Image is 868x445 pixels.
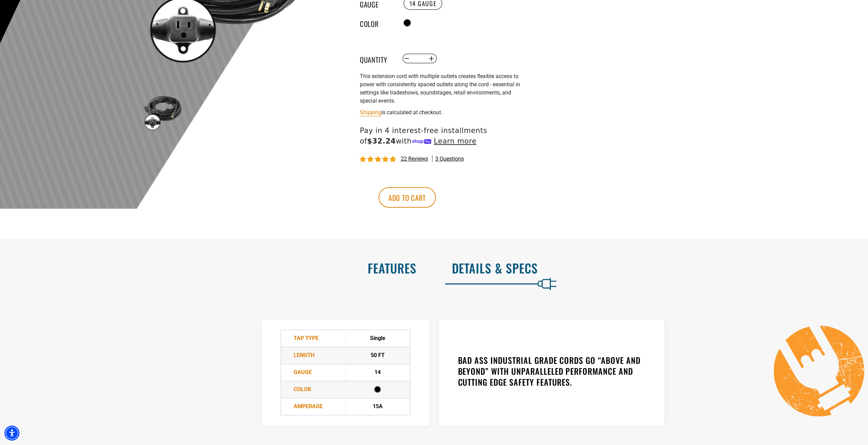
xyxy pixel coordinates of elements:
a: Shipping [360,109,381,116]
label: Quantity [360,54,394,63]
img: black [143,92,182,132]
td: Color [281,381,345,398]
td: Gauge [281,364,345,381]
button: Add to cart [379,187,436,208]
h2: Details & Specs [452,261,854,275]
td: TAP Type [281,330,345,347]
span: 3 questions [435,155,464,163]
td: Amperage [281,398,345,415]
div: 14 [346,368,410,376]
div: 50 FT [346,351,410,359]
div: Accessibility Menu [4,426,19,441]
td: Single [345,330,410,347]
span: This extension cord with multiple outlets creates flexible access to power with consistently spac... [360,73,520,104]
legend: Color [360,18,394,27]
div: is calculated at checkout. [360,108,527,117]
td: Length [281,347,345,364]
span: 22 reviews [401,155,428,162]
h3: BAD ASS INDUSTRIAL GRADE CORDS GO “ABOVE AND BEYOND” WITH UNPARALLELED PERFORMANCE AND CUTTING ED... [458,355,646,387]
h2: Features [14,261,416,275]
span: 4.95 stars [360,156,397,163]
td: 15A [345,398,410,415]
